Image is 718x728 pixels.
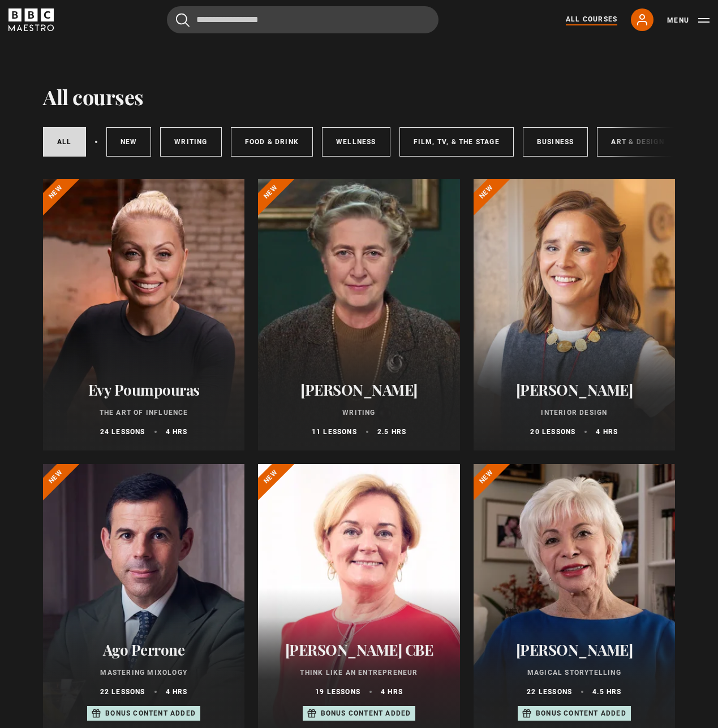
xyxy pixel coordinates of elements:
p: 4 hrs [166,427,188,437]
a: Writing [160,127,221,157]
h2: [PERSON_NAME] [272,381,446,398]
svg: BBC Maestro [8,8,54,31]
p: 22 lessons [527,687,572,697]
p: 24 lessons [100,427,145,437]
a: [PERSON_NAME] Writing 11 lessons 2.5 hrs New [258,179,459,450]
p: The Art of Influence [57,408,231,418]
input: Search [167,6,438,33]
a: All [43,127,86,157]
p: Bonus content added [105,708,196,718]
p: 4 hrs [166,687,188,697]
p: 19 lessons [315,687,360,697]
h2: [PERSON_NAME] CBE [272,641,446,658]
p: Mastering Mixology [57,668,231,678]
a: New [106,127,152,157]
p: 20 lessons [530,427,575,437]
p: Interior Design [487,408,661,418]
a: All Courses [566,14,617,25]
p: Writing [272,408,446,418]
a: Film, TV, & The Stage [399,127,514,157]
button: Toggle navigation [667,15,710,26]
p: 11 lessons [312,427,357,437]
p: 4 hrs [596,427,618,437]
button: Submit the search query [176,13,190,27]
h2: [PERSON_NAME] [487,641,661,658]
p: Bonus content added [321,708,411,718]
a: Evy Poumpouras The Art of Influence 24 lessons 4 hrs New [43,179,244,450]
a: Business [523,127,588,157]
a: Wellness [322,127,390,157]
p: 4 hrs [381,687,403,697]
a: Food & Drink [231,127,313,157]
p: Bonus content added [536,708,626,718]
p: Think Like an Entrepreneur [272,668,446,678]
h2: Ago Perrone [57,641,231,658]
h1: All courses [43,85,144,109]
p: 4.5 hrs [592,687,621,697]
h2: [PERSON_NAME] [487,381,661,398]
a: [PERSON_NAME] Interior Design 20 lessons 4 hrs New [474,179,675,450]
p: 2.5 hrs [377,427,406,437]
a: Art & Design [597,127,678,157]
h2: Evy Poumpouras [57,381,231,398]
p: Magical Storytelling [487,668,661,678]
p: 22 lessons [100,687,145,697]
